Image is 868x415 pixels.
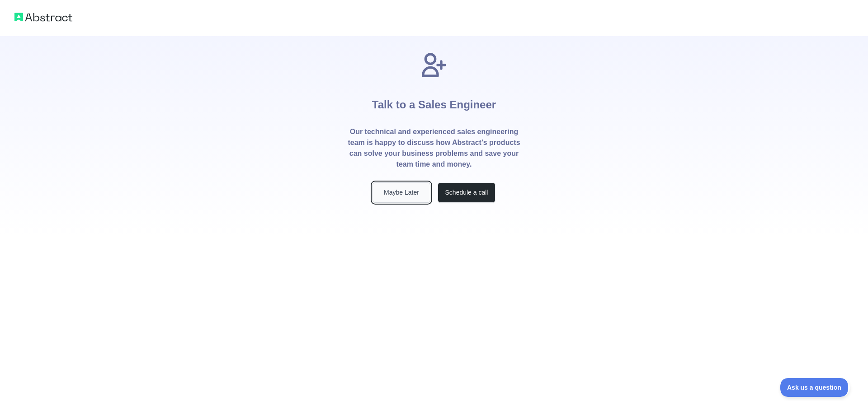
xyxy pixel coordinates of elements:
[14,11,72,23] img: Abstract logo
[372,79,496,126] h1: Talk to a Sales Engineer
[373,182,430,203] button: Maybe Later
[347,126,521,170] p: Our technical and experienced sales engineering team is happy to discuss how Abstract's products ...
[438,182,495,203] button: Schedule a call
[780,378,850,397] iframe: Toggle Customer Support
